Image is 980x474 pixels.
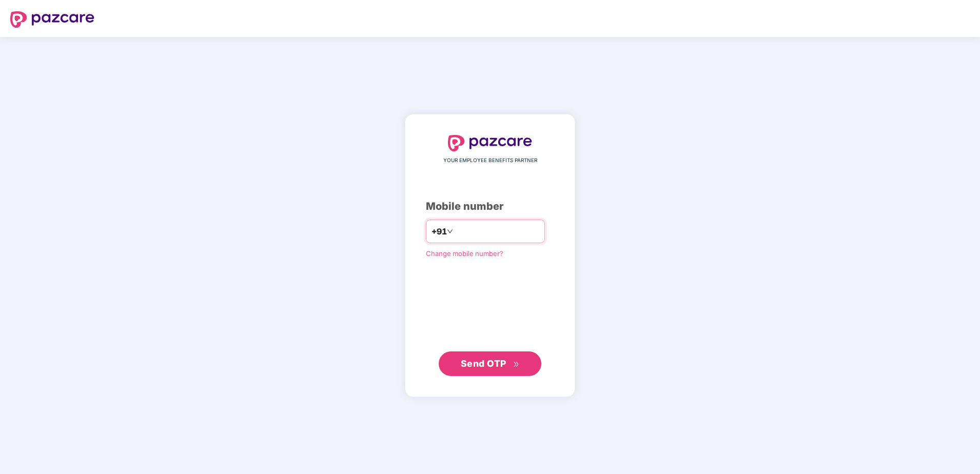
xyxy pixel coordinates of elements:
[443,156,537,165] span: YOUR EMPLOYEE BENEFITS PARTNER
[447,228,453,234] span: down
[426,199,554,214] div: Mobile number
[10,11,94,28] img: logo
[448,135,532,151] img: logo
[439,351,541,376] button: Send OTPdouble-right
[426,249,503,258] a: Change mobile number?
[513,361,520,368] span: double-right
[432,225,447,238] span: +91
[461,358,506,369] span: Send OTP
